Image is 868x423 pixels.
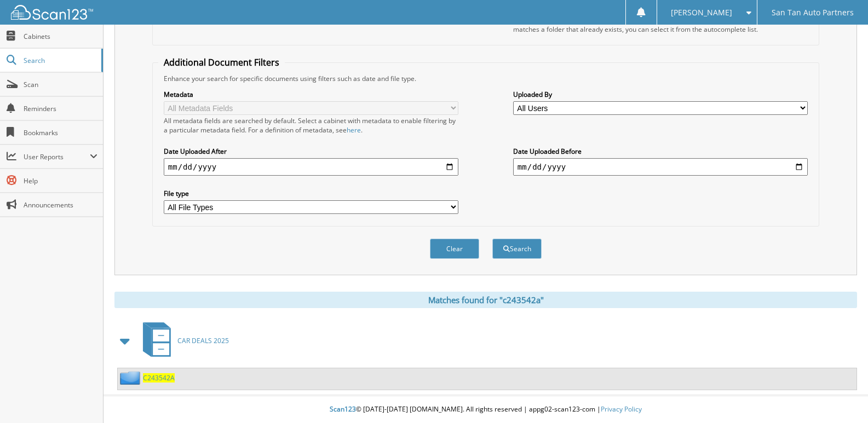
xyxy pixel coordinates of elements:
span: Scan123 [330,404,356,414]
span: CAR DEALS 2025 [177,336,229,345]
span: Help [24,176,97,186]
label: Metadata [164,90,458,99]
span: Announcements [24,200,97,210]
a: Privacy Policy [601,404,642,414]
span: User Reports [24,152,90,161]
span: Scan [24,80,97,89]
div: All metadata fields are searched by default. Select a cabinet with metadata to enable filtering b... [164,116,458,135]
label: Uploaded By [513,90,808,99]
button: Clear [430,239,479,259]
input: end [513,158,808,176]
label: Date Uploaded After [164,147,458,156]
span: Search [24,56,96,65]
legend: Additional Document Filters [158,56,285,68]
a: CAR DEALS 2025 [136,319,229,362]
label: File type [164,189,458,198]
span: Reminders [24,104,97,113]
iframe: Chat Widget [813,370,868,423]
input: start [164,158,458,176]
img: folder2.png [120,371,143,385]
span: Cabinets [24,32,97,41]
span: Bookmarks [24,128,97,137]
span: San Tan Auto Partners [772,9,854,16]
div: Enhance your search for specific documents using filters such as date and file type. [158,74,813,83]
label: Date Uploaded Before [513,147,808,156]
button: Search [492,239,542,259]
div: © [DATE]-[DATE] [DOMAIN_NAME]. All rights reserved | appg02-scan123-com | [104,396,868,423]
img: scan123-logo-white.svg [11,5,93,20]
span: [PERSON_NAME] [671,9,732,16]
div: Select a cabinet and begin typing the name of the folder you want to search in. If the name match... [513,15,808,34]
a: here [347,125,361,135]
div: Matches found for "c243542a" [114,292,857,308]
a: C243542A [143,373,175,383]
